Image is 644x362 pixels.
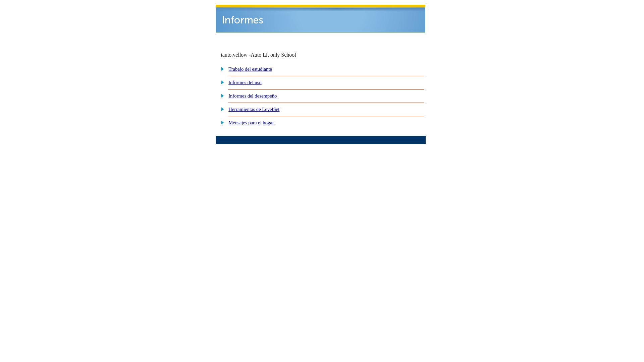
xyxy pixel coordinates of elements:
a: Mensajes para el hogar [228,120,274,125]
a: Informes del desempeño [228,93,277,99]
a: Herramientas de LevelSet [228,107,279,112]
img: plus.gif [217,79,224,85]
a: Trabajo del estudiante [228,66,272,72]
td: tauto.yellow - [221,52,344,58]
nobr: Auto Lit only School [251,52,296,58]
img: plus.gif [217,119,224,125]
img: plus.gif [217,106,224,112]
a: Informes del uso [228,80,262,85]
img: plus.gif [217,93,224,99]
img: header [216,5,425,33]
img: plus.gif [217,66,224,72]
